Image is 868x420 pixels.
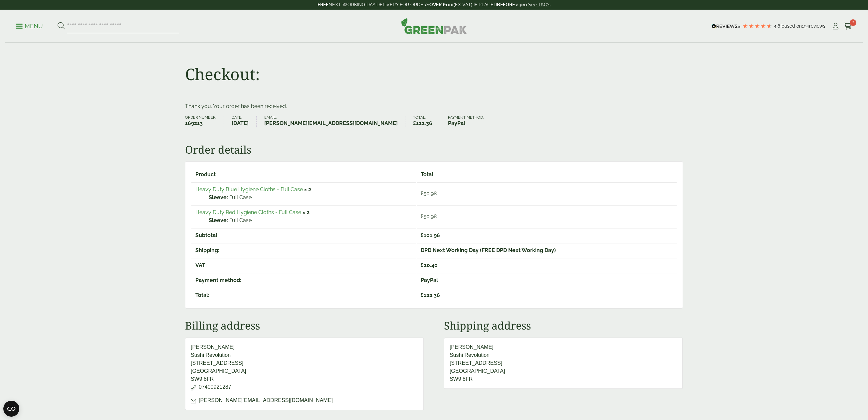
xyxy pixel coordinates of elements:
address: [PERSON_NAME] Sushi Revolution [STREET_ADDRESS] [GEOGRAPHIC_DATA] SW9 8FR [444,338,683,389]
th: Total: [191,288,416,302]
a: 0 [844,21,852,31]
img: REVIEWS.io [712,24,741,29]
strong: × 2 [304,186,311,193]
span: £ [413,120,416,126]
strong: PayPal [448,119,484,127]
span: 0 [850,19,856,26]
td: DPD Next Working Day (FREE DPD Next Working Day) [417,243,677,257]
td: PayPal [417,273,677,287]
a: Heavy Duty Blue Hygiene Cloths - Full Case [195,186,303,193]
span: 20.40 [421,262,438,268]
th: Product [191,168,416,182]
span: 122.36 [421,292,440,298]
p: Menu [16,22,43,30]
span: reviews [809,23,825,29]
h2: Shipping address [444,319,683,332]
bdi: 50.98 [421,213,437,219]
strong: Sleeve: [209,194,228,202]
i: Cart [844,23,852,30]
span: £ [421,292,424,298]
th: Shipping: [191,243,416,257]
span: £ [421,213,423,219]
button: Open CMP widget [3,401,19,417]
div: 4.78 Stars [742,23,772,29]
th: Subtotal: [191,228,416,242]
span: £ [421,190,423,197]
strong: × 2 [303,209,310,215]
h2: Order details [185,143,683,156]
th: Total [417,168,677,182]
p: 07400921287 [191,383,418,391]
bdi: 50.98 [421,190,437,197]
strong: [DATE] [232,119,249,127]
span: £ [421,232,424,238]
img: GreenPak Supplies [401,18,467,34]
span: 101.96 [421,232,440,238]
th: Payment method: [191,273,416,287]
a: Heavy Duty Red Hygiene Cloths - Full Case [195,209,301,215]
span: Based on [781,23,802,29]
i: My Account [831,23,840,30]
strong: Sleeve: [209,216,228,224]
strong: OVER £100 [429,2,454,7]
p: Full Case [209,216,412,224]
li: Date: [232,116,257,127]
strong: 169213 [185,119,216,127]
h1: Checkout: [185,65,260,84]
th: VAT: [191,258,416,272]
li: Order number: [185,116,224,127]
h2: Billing address [185,319,424,332]
strong: FREE [318,2,328,7]
p: Thank you. Your order has been received. [185,102,683,110]
li: Email: [264,116,406,127]
strong: [PERSON_NAME][EMAIL_ADDRESS][DOMAIN_NAME] [264,119,398,127]
strong: BEFORE 2 pm [497,2,527,7]
bdi: 122.36 [413,120,432,126]
span: 194 [802,23,809,29]
span: 4.8 [774,23,781,29]
span: £ [421,262,424,268]
p: [PERSON_NAME][EMAIL_ADDRESS][DOMAIN_NAME] [191,396,418,404]
li: Payment method: [448,116,491,127]
p: Full Case [209,194,412,202]
address: [PERSON_NAME] Sushi Revolution [STREET_ADDRESS] [GEOGRAPHIC_DATA] SW9 8FR [185,338,424,410]
a: Menu [16,22,43,29]
a: See T&C's [528,2,550,7]
li: Total: [413,116,440,127]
